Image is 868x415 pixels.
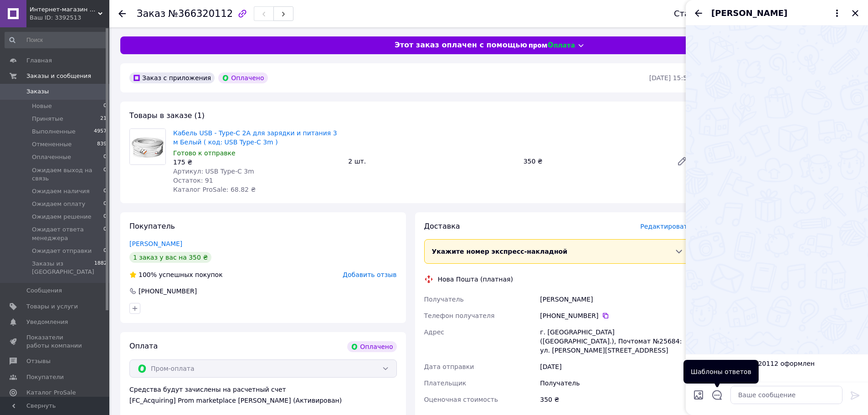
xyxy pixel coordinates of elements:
[432,248,568,255] span: Укажите номер экспресс-накладной
[130,129,165,164] img: Кабель USB - Type-C 2A для зарядки и питания 3 м Белый ( код: USB Type-C 3m )
[424,328,444,336] span: Адрес
[32,166,103,183] span: Ожидаем выход на связь
[26,357,51,365] span: Отзывы
[673,152,691,170] a: Редактировать
[538,391,693,408] div: 350 ₴
[640,223,691,230] span: Редактировать
[26,87,49,96] span: Заказы
[173,177,213,184] span: Остаток: 91
[103,102,107,110] span: 0
[424,363,474,370] span: Дата отправки
[173,168,254,175] span: Артикул: USB Type-C 3m
[103,187,107,195] span: 0
[139,271,157,278] span: 100%
[711,389,723,401] button: Открыть шаблоны ответов
[32,187,89,195] span: Ожидаем наличия
[138,287,198,296] div: [PHONE_NUMBER]
[32,247,92,255] span: Ожидает отправки
[538,375,693,391] div: Получатель
[711,7,787,19] span: [PERSON_NAME]
[711,7,842,19] button: [PERSON_NAME]
[97,140,107,149] span: 839
[100,115,107,123] span: 21
[343,271,396,278] span: Добавить отзыв
[129,396,397,405] div: [FC_Acquiring] Prom marketplace [PERSON_NAME] (Активирован)
[32,213,91,221] span: Ожидаем решение
[683,360,759,384] div: Шаблоны ответов
[424,396,498,403] span: Оценочная стоимость
[103,213,107,221] span: 0
[32,128,76,136] span: Выполненные
[30,5,98,14] span: Интернет-магазин "BaFY"
[538,359,693,375] div: [DATE]
[538,324,693,359] div: г. [GEOGRAPHIC_DATA] ([GEOGRAPHIC_DATA].), Почтомат №25684: ул. [PERSON_NAME][STREET_ADDRESS]
[30,14,109,22] div: Ваш ID: 3392513
[693,8,704,19] button: Назад
[32,140,72,149] span: Отмененные
[436,275,515,284] div: Нова Пошта (платная)
[173,129,337,146] a: Кабель USB - Type-C 2A для зарядки и питания 3 м Белый ( код: USB Type-C 3m )
[32,153,71,161] span: Оплаченные
[168,8,233,19] span: №366320112
[344,155,519,168] div: 2 шт.
[26,389,76,397] span: Каталог ProSale
[103,247,107,255] span: 0
[32,225,103,242] span: Ожидает ответа менеджера
[129,342,158,350] span: Оплата
[129,240,182,247] a: [PERSON_NAME]
[103,225,107,242] span: 0
[26,333,84,350] span: Показатели работы компании
[395,40,527,51] span: Этот заказ оплачен с помощью
[26,287,62,295] span: Сообщения
[5,32,108,48] input: Поиск
[850,8,861,19] button: Закрыть
[424,222,460,231] span: Доставка
[32,115,63,123] span: Принятые
[103,166,107,183] span: 0
[137,8,165,19] span: Заказ
[538,291,693,307] div: [PERSON_NAME]
[347,341,396,352] div: Оплачено
[424,312,495,319] span: Телефон получателя
[103,153,107,161] span: 0
[129,385,397,405] div: Средства будут зачислены на расчетный счет
[129,222,175,231] span: Покупатель
[649,74,691,82] time: [DATE] 15:50
[26,56,52,65] span: Главная
[26,318,68,326] span: Уведомления
[26,302,78,311] span: Товары и услуги
[218,72,267,83] div: Оплачено
[714,359,863,368] span: Заказ №366320112 оформлен
[94,128,107,136] span: 4957
[173,158,341,167] div: 175 ₴
[32,200,85,208] span: Ожидаем оплату
[103,200,107,208] span: 0
[118,9,126,18] div: Вернуться назад
[173,149,236,157] span: Готово к отправке
[520,155,669,168] div: 350 ₴
[674,9,735,18] div: Статус заказа
[173,186,256,193] span: Каталог ProSale: 68.82 ₴
[26,72,91,80] span: Заказы и сообщения
[129,252,211,263] div: 1 заказ у вас на 350 ₴
[32,260,94,276] span: Заказы из [GEOGRAPHIC_DATA]
[32,102,52,110] span: Новые
[424,296,464,303] span: Получатель
[129,111,205,120] span: Товары в заказе (1)
[129,270,223,279] div: успешных покупок
[94,260,107,276] span: 1882
[26,373,64,381] span: Покупатели
[540,311,691,320] div: [PHONE_NUMBER]
[424,379,467,387] span: Плательщик
[129,72,215,83] div: Заказ с приложения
